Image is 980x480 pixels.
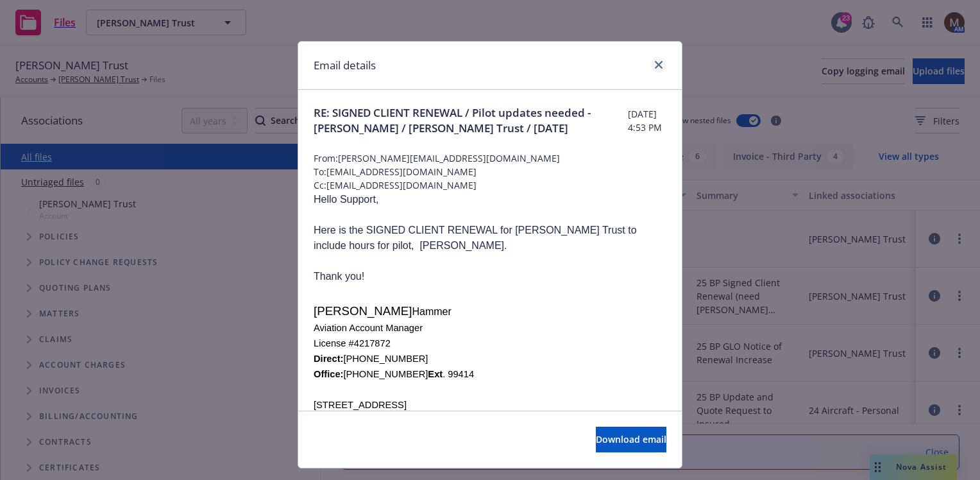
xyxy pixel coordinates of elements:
span: Office: [314,369,343,379]
span: [PERSON_NAME] [314,304,412,318]
span: Download email [596,433,666,445]
span: [DATE] 4:53 PM [628,107,666,134]
span: Cc: [EMAIL_ADDRESS][DOMAIN_NAME] [314,178,666,192]
span: RE: SIGNED CLIENT RENEWAL / Pilot updates needed - [PERSON_NAME] / [PERSON_NAME] Trust / [DATE] [314,105,628,136]
span: [STREET_ADDRESS] [314,400,407,410]
span: From: [PERSON_NAME][EMAIL_ADDRESS][DOMAIN_NAME] [314,151,666,165]
span: To: [EMAIL_ADDRESS][DOMAIN_NAME] [314,165,666,178]
span: License #4217872 [314,338,391,348]
span: [PHONE_NUMBER] [343,354,428,364]
h1: Email details [314,57,376,74]
span: Direct: [314,354,343,364]
p: Hello Support, [314,192,666,207]
a: close [651,57,666,73]
span: [PHONE_NUMBER] . 99414 [343,369,474,379]
span: Hammer [412,306,451,317]
p: Here is the SIGNED CLIENT RENEWAL for [PERSON_NAME] Trust to include hours for pilot, [PERSON_NAME]. [314,223,666,253]
button: Download email [596,427,666,452]
span: Aviation Account Manager [314,323,423,333]
p: Thank you! [314,269,666,284]
b: Ext [428,369,443,379]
